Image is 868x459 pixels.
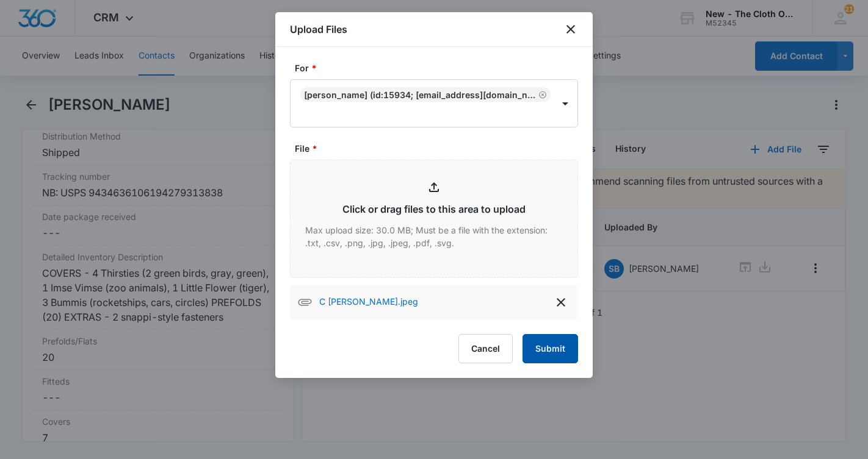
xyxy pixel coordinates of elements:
div: [PERSON_NAME] (ID:15934; [EMAIL_ADDRESS][DOMAIN_NAME]; 6314493825) [304,90,536,100]
div: Remove Corina Wesselhoft (ID:15934; corimagoz01@gmail.com; 6314493825) [536,90,547,99]
button: delete [551,293,571,312]
label: File [295,142,583,155]
button: close [563,22,578,37]
h1: Upload Files [290,22,347,37]
p: C [PERSON_NAME].jpeg [319,295,418,310]
button: Submit [523,334,578,363]
label: For [295,62,583,74]
button: Cancel [458,334,513,363]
